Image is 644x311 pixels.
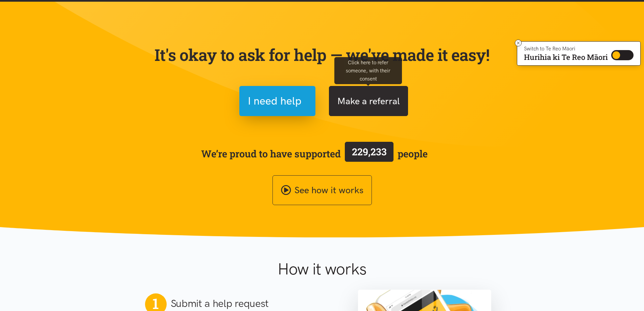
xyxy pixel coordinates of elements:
[341,140,398,167] a: 229,233
[272,175,372,205] a: See how it works
[334,57,402,84] div: Click here to refer someone, with their consent
[201,140,428,167] span: We’re proud to have supported people
[153,45,491,65] p: It's okay to ask for help — we've made it easy!
[212,259,432,279] h1: How it works
[171,296,269,311] h2: Submit a help request
[524,47,608,51] p: Switch to Te Reo Māori
[248,92,302,110] span: I need help
[329,86,408,116] button: Make a referral
[239,86,315,116] button: I need help
[524,54,608,60] p: Hurihia ki Te Reo Māori
[352,145,387,158] span: 229,233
